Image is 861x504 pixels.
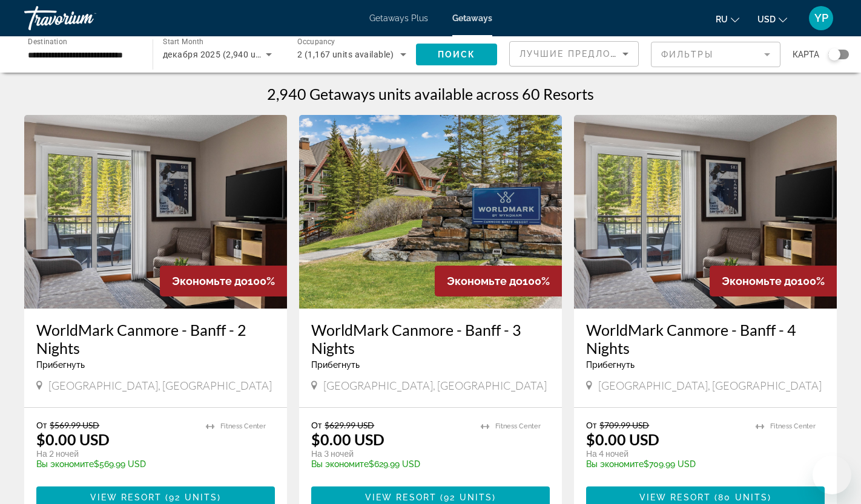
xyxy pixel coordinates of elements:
[452,13,492,23] a: Getaways
[716,10,739,28] button: Change language
[757,10,787,28] button: Change currency
[36,459,94,469] span: Вы экономите
[365,493,437,502] span: View Resort
[437,493,496,502] span: ( )
[163,38,203,46] span: Start Month
[48,379,272,392] span: [GEOGRAPHIC_DATA], [GEOGRAPHIC_DATA]
[586,360,635,370] span: Прибегнуть
[172,275,248,287] span: Экономьте до
[90,493,162,502] span: View Resort
[805,5,837,31] button: User Menu
[416,44,497,65] button: Поиск
[444,493,492,502] span: 92 units
[36,459,194,469] p: $569.99 USD
[163,50,312,59] span: декабря 2025 (2,940 units available)
[325,420,374,430] span: $629.99 USD
[24,2,145,34] a: Travorium
[710,266,837,296] div: 100%
[447,275,523,287] span: Экономьте до
[651,41,780,68] button: Filter
[586,448,744,459] p: На 4 ночей
[718,493,768,502] span: 80 units
[586,459,744,469] p: $709.99 USD
[36,321,275,357] a: WorldMark Canmore - Banff - 2 Nights
[770,422,816,430] span: Fitness Center
[220,422,266,430] span: Fitness Center
[574,115,837,309] img: A408I01X.jpg
[50,420,99,430] span: $569.99 USD
[323,379,547,392] span: [GEOGRAPHIC_DATA], [GEOGRAPHIC_DATA]
[598,379,822,392] span: [GEOGRAPHIC_DATA], [GEOGRAPHIC_DATA]
[586,420,596,430] span: От
[757,15,776,24] span: USD
[722,275,797,287] span: Экономьте до
[160,266,287,296] div: 100%
[311,420,322,430] span: От
[520,47,628,61] mat-select: Sort by
[311,459,369,469] span: Вы экономите
[36,448,194,459] p: На 2 ночей
[520,49,648,59] span: Лучшие предложения
[311,459,469,469] p: $629.99 USD
[639,493,711,502] span: View Resort
[813,456,851,494] iframe: Кнопка для запуску вікна повідомлень
[716,15,728,24] span: ru
[36,420,47,430] span: От
[599,420,649,430] span: $709.99 USD
[36,360,85,370] span: Прибегнуть
[311,430,384,448] p: $0.00 USD
[24,115,287,309] img: A408I01X.jpg
[169,493,217,502] span: 92 units
[438,50,476,59] span: Поиск
[311,360,360,370] span: Прибегнуть
[299,115,562,309] img: A408E01X.jpg
[297,38,335,46] span: Occupancy
[793,46,819,63] span: карта
[711,493,771,502] span: ( )
[586,321,825,357] a: WorldMark Canmore - Banff - 4 Nights
[267,85,594,103] h1: 2,940 Getaways units available across 60 Resorts
[435,266,562,296] div: 100%
[495,422,541,430] span: Fitness Center
[586,459,644,469] span: Вы экономите
[162,493,221,502] span: ( )
[297,50,394,59] span: 2 (1,167 units available)
[36,430,110,448] p: $0.00 USD
[369,13,428,23] a: Getaways Plus
[814,12,828,24] span: YP
[311,448,469,459] p: На 3 ночей
[28,37,67,45] span: Destination
[586,430,659,448] p: $0.00 USD
[311,321,550,357] a: WorldMark Canmore - Banff - 3 Nights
